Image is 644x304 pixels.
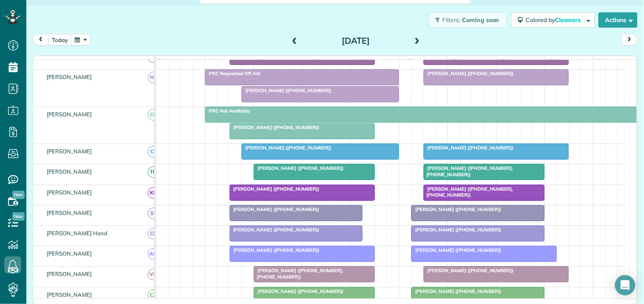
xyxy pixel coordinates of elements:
[45,270,94,277] span: [PERSON_NAME]
[148,166,159,178] span: TM
[423,267,514,273] span: [PERSON_NAME] ([PHONE_NUMBER])
[156,58,172,65] span: 7am
[423,70,514,76] span: [PERSON_NAME] ([PHONE_NUMBER])
[205,70,261,76] span: PRC Requested Off AM
[12,212,25,221] span: New
[303,36,409,45] h2: [DATE]
[497,58,512,65] span: 2pm
[45,111,94,118] span: [PERSON_NAME]
[148,109,159,121] span: CM
[229,186,320,192] span: [PERSON_NAME] ([PHONE_NUMBER])
[511,12,595,28] button: Colored byCleaners
[443,16,461,24] span: Filters:
[33,34,49,45] button: prev
[253,165,344,171] span: [PERSON_NAME] ([PHONE_NUMBER])
[599,12,638,28] button: Actions
[411,206,502,212] span: [PERSON_NAME] ([PHONE_NUMBER])
[399,58,418,65] span: 12pm
[351,58,370,65] span: 11am
[205,108,250,114] span: PRC Not Available
[229,247,320,253] span: [PERSON_NAME] ([PHONE_NUMBER])
[462,16,500,24] span: Coming soon
[302,58,321,65] span: 10am
[148,269,159,280] span: VM
[45,168,94,175] span: [PERSON_NAME]
[45,230,109,236] span: [PERSON_NAME] Hand
[148,208,159,219] span: SC
[229,227,320,233] span: [PERSON_NAME] ([PHONE_NUMBER])
[622,34,638,45] button: next
[205,58,221,65] span: 8am
[45,209,94,216] span: [PERSON_NAME]
[45,250,94,257] span: [PERSON_NAME]
[45,189,94,196] span: [PERSON_NAME]
[48,34,72,45] button: today
[411,288,502,294] span: [PERSON_NAME] ([PHONE_NUMBER])
[148,290,159,301] span: CA
[254,58,270,65] span: 9am
[148,228,159,239] span: CH
[45,148,94,155] span: [PERSON_NAME]
[545,58,560,65] span: 3pm
[12,191,25,199] span: New
[423,186,513,198] span: [PERSON_NAME] ([PHONE_NUMBER], [PHONE_NUMBER])
[241,145,332,151] span: [PERSON_NAME] ([PHONE_NUMBER])
[411,247,502,253] span: [PERSON_NAME] ([PHONE_NUMBER])
[148,187,159,199] span: KD
[148,248,159,260] span: AM
[253,288,344,294] span: [PERSON_NAME] ([PHONE_NUMBER])
[423,145,514,151] span: [PERSON_NAME] ([PHONE_NUMBER])
[423,165,513,177] span: [PERSON_NAME] ([PHONE_NUMBER], [PHONE_NUMBER])
[229,124,320,130] span: [PERSON_NAME] ([PHONE_NUMBER])
[229,206,320,212] span: [PERSON_NAME] ([PHONE_NUMBER])
[615,275,636,296] div: Open Intercom Messenger
[45,73,94,80] span: [PERSON_NAME]
[148,146,159,158] span: CT
[555,16,582,24] span: Cleaners
[45,291,94,298] span: [PERSON_NAME]
[526,16,584,24] span: Colored by
[448,58,463,65] span: 1pm
[253,267,343,279] span: [PERSON_NAME] ([PHONE_NUMBER], [PHONE_NUMBER])
[148,72,159,83] span: ND
[411,227,502,233] span: [PERSON_NAME] ([PHONE_NUMBER])
[241,87,332,93] span: [PERSON_NAME] ([PHONE_NUMBER])
[594,58,609,65] span: 4pm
